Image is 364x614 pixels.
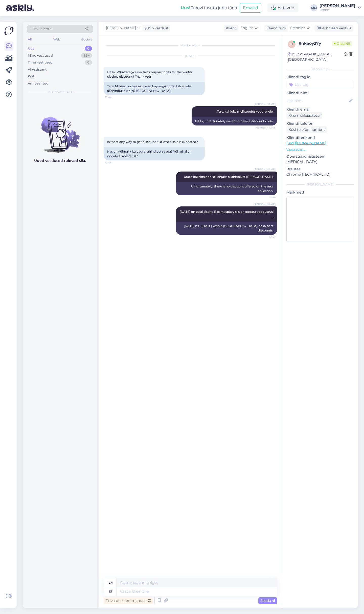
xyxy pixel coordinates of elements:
button: Emailid [240,3,261,13]
p: Kliendi nimi [286,90,354,96]
span: Saada [260,598,275,603]
div: Küsi meiliaadressi [286,112,322,119]
div: MM [310,4,317,11]
a: [PERSON_NAME]Lenne [320,4,361,12]
span: Tere, kahjuks meil sooduskoodi ei ole. [217,110,274,113]
div: 0 [85,60,92,65]
div: Vestlus algas [104,43,277,48]
div: Aktiivne [267,3,298,12]
div: et [109,587,112,596]
div: Privaatne kommentaar [104,597,153,604]
div: # nkaoy27y [299,40,332,47]
span: 12:47 [257,235,276,239]
img: No chats [23,108,97,154]
div: Arhiveeritud [28,81,49,86]
div: [DATE] [104,54,277,58]
span: Is there any way to get discount? Or when sale is expected? [107,140,198,144]
span: 12:44 [105,95,124,99]
input: Lisa nimi [287,98,348,103]
div: en [109,578,113,587]
p: Operatsioonisüsteem [286,154,354,159]
span: Uuele kollektsioonile kahjuks allahindlust [PERSON_NAME]. [184,175,274,179]
div: Kõik [28,74,35,79]
div: All [27,36,33,43]
div: Kliendi info [286,67,354,71]
p: Klienditeekond [286,135,354,140]
span: English [240,25,254,31]
div: 99+ [81,53,92,58]
span: Online [332,41,352,46]
div: juhib vestlust [143,26,169,31]
span: [PERSON_NAME] [254,167,276,171]
span: 12:46 [257,196,276,199]
span: [PERSON_NAME] [254,202,276,206]
img: Askly Logo [4,26,14,35]
span: Otsi kliente [31,26,52,32]
span: Hello. What are your active coupon codes for the winter clothes discount? Thank you [107,70,193,78]
span: [DATE] on eesti sisene E-esmaspäev siis on oodata soodustusi . [180,210,274,218]
div: Arhiveeri vestlus [314,25,353,32]
div: Socials [81,36,93,43]
p: Vaata edasi ... [286,147,354,152]
div: Lenne [320,8,355,12]
span: [PERSON_NAME] [106,25,136,31]
div: Web [52,36,61,43]
div: [GEOGRAPHIC_DATA], [GEOGRAPHIC_DATA] [288,52,344,62]
p: Kliendi tag'id [286,74,354,80]
p: Uued vestlused tulevad siia. [34,158,86,163]
b: Uus! [181,5,190,10]
div: Tere. Millised on teie aktiivsed kupongikoodid talveriiete allahindluse jaoks? [GEOGRAPHIC_DATA]. [104,82,205,95]
div: Proovi tasuta juba täna: [181,5,238,11]
div: Hello, unfortunately we don't have a discount code. [192,117,277,125]
div: Küsi telefoninumbrit [286,126,327,133]
div: Klienditugi [264,26,286,31]
p: Kliendi email [286,107,354,112]
span: Estonian [290,25,306,31]
div: [PERSON_NAME] [320,4,355,8]
span: 12:46 [105,161,124,164]
div: [PERSON_NAME] [286,182,354,187]
div: Klient [224,26,236,31]
div: [DATE] is E-[DATE] within [GEOGRAPHIC_DATA], so expect discounts. [176,222,277,235]
p: Brauser [286,166,354,172]
input: Lisa tag [286,81,354,88]
p: Kliendi telefon [286,121,354,126]
p: Chrome [TECHNICAL_ID] [286,172,354,177]
span: n [290,42,293,46]
span: Nähtud ✓ 12:45 [256,126,276,130]
span: [PERSON_NAME] [254,102,276,106]
div: 0 [85,46,92,51]
p: [MEDICAL_DATA] [286,159,354,164]
a: [URL][DOMAIN_NAME] [286,141,326,145]
div: Unfortunately, there is no discount offered on the new collection. [176,182,277,195]
div: AI Assistent [28,67,47,72]
p: Märkmed [286,190,354,195]
span: Uued vestlused [48,90,72,94]
div: Tiimi vestlused [28,60,53,65]
div: Uus [28,46,34,51]
div: Minu vestlused [28,53,53,58]
div: Kas on võimalik kuidagi allahindlust saada? Või millal on oodata allahindlust? [104,147,205,160]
